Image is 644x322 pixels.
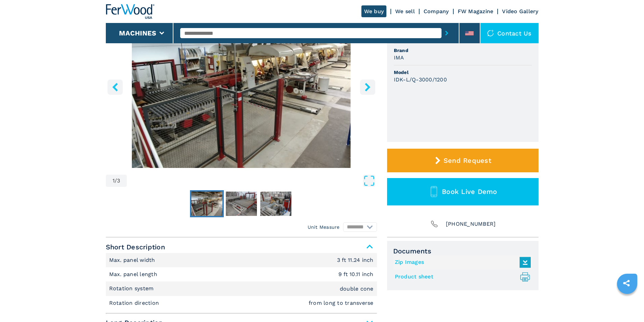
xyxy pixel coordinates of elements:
img: Ferwood [106,4,154,19]
span: Book Live Demo [442,188,497,196]
button: Send Request [387,149,539,172]
div: Contact us [480,23,539,43]
img: 232d362278e59db43d27ae4b452c2017 [260,192,291,216]
a: FW Magazine [458,8,494,15]
button: Go to Slide 1 [190,190,224,217]
button: Book Live Demo [387,178,539,205]
img: Phone [430,219,439,229]
em: from long to transverse [309,300,374,306]
span: 3 [117,178,120,183]
span: [PHONE_NUMBER] [446,219,496,229]
img: Panel Turning Device IMA IDK-L/Q-3000/1200 [106,4,377,168]
p: Max. panel width [109,256,157,264]
button: Go to Slide 3 [259,190,293,217]
a: Zip Images [395,257,527,268]
img: Contact us [487,30,494,36]
button: right-button [360,79,375,95]
a: Product sheet [395,271,527,282]
a: sharethis [618,275,635,292]
div: Go to Slide 1 [106,4,377,168]
img: 63c8a4ed0867fb8a88aeb30c8aeb2b28 [191,192,222,216]
a: We sell [395,8,415,15]
p: Max. panel length [109,271,159,278]
img: a89c645eb52916c16f51ca37401ef1b7 [226,192,257,216]
button: submit-button [442,25,452,41]
nav: Thumbnail Navigation [106,190,377,217]
span: Short Description [106,241,377,253]
button: Open Fullscreen [128,175,375,187]
em: Unit Measure [308,224,340,230]
span: Send Request [444,156,491,165]
button: Go to Slide 2 [224,190,258,217]
div: Short Description [106,253,377,311]
button: left-button [108,79,123,95]
span: / [115,178,117,183]
a: Video Gallery [502,8,538,15]
h3: IMA [394,54,404,61]
iframe: Chat [615,292,639,317]
h3: IDK-L/Q-3000/1200 [394,76,447,83]
em: 3 ft 11.24 inch [337,257,374,263]
p: Rotation direction [109,299,161,307]
a: We buy [361,5,387,17]
span: Documents [393,247,532,255]
span: Model [394,69,532,76]
em: 9 ft 10.11 inch [338,272,374,277]
p: Rotation system [109,285,156,292]
span: Brand [394,47,532,54]
button: Machines [119,29,156,37]
span: 1 [113,178,115,183]
em: double cone [340,286,374,292]
a: Company [424,8,449,15]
